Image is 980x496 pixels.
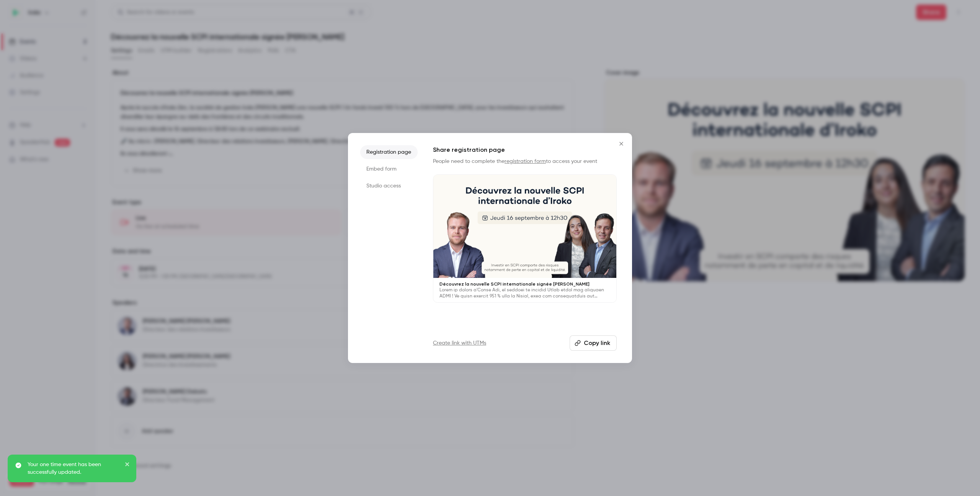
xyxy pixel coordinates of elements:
li: Registration page [360,145,418,159]
p: Découvrez la nouvelle SCPI internationale signée [PERSON_NAME] [439,281,610,287]
button: close [125,461,130,470]
p: Your one time event has been successfully updated. [28,461,119,476]
a: Découvrez la nouvelle SCPI internationale signée [PERSON_NAME]Lorem ip dolors a'Conse Adi, el sed... [433,174,617,303]
p: People need to complete the to access your event [433,158,617,165]
a: Create link with UTMs [433,339,486,347]
button: Copy link [570,335,617,351]
p: Lorem ip dolors a'Conse Adi, el seddoei te incidid Utlab etdol mag aliquaen ADMI ! Ve quisn exerc... [439,287,610,299]
li: Studio access [360,179,418,193]
h1: Share registration page [433,145,617,154]
li: Embed form [360,162,418,176]
button: Close [614,136,629,151]
a: registration form [505,159,546,164]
